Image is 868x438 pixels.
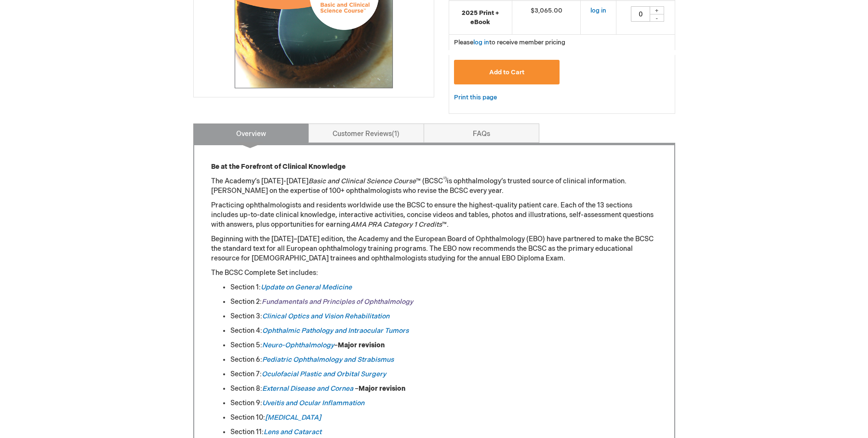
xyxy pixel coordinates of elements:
li: Section 10: [230,413,657,423]
li: Section 3: [230,312,657,321]
span: Add to Cart [489,68,524,76]
a: FAQs [424,123,539,143]
p: The BCSC Complete Set includes: [211,268,657,278]
a: Update on General Medicine [261,283,352,291]
li: Section 4: [230,326,657,336]
strong: Major revision [338,341,385,349]
em: AMA PRA Category 1 Credits [350,220,442,229]
div: - [650,14,664,22]
a: Neuro-Ophthalmology [262,341,334,349]
li: Section 2: [230,297,657,307]
li: Section 1: [230,283,657,292]
td: $3,065.00 [512,1,581,35]
span: Please to receive member pricing [454,39,565,46]
li: Section 9: [230,398,657,408]
a: Lens and Cataract [264,428,321,436]
p: The Academy’s [DATE]-[DATE] ™ (BCSC is ophthalmology’s trusted source of clinical information. [P... [211,177,657,196]
a: Fundamentals and Principles of Ophthalmology [262,298,413,306]
div: + [650,6,664,14]
input: Qty [631,6,650,22]
button: Add to Cart [454,60,560,84]
a: Print this page [454,92,497,104]
li: Section 6: [230,355,657,365]
strong: Be at the Forefront of Clinical Knowledge [211,163,346,171]
span: 1 [392,130,400,138]
a: [MEDICAL_DATA] [265,413,321,422]
a: External Disease and Cornea [262,384,353,393]
p: Practicing ophthalmologists and residents worldwide use the BCSC to ensure the highest-quality pa... [211,201,657,230]
a: Overview [193,123,309,143]
a: Oculofacial Plastic and Orbital Surgery [262,370,386,378]
em: Basic and Clinical Science Course [308,177,416,185]
li: Section 8: – [230,384,657,394]
p: Beginning with the [DATE]–[DATE] edition, the Academy and the European Board of Ophthalmology (EB... [211,234,657,263]
li: Section 7: [230,370,657,379]
a: log in [473,39,489,46]
li: Section 5: – [230,341,657,350]
a: Customer Reviews1 [308,123,424,143]
a: Uveitis and Ocular Inflammation [262,399,364,407]
a: Clinical Optics and Vision Rehabilitation [262,312,389,320]
a: log in [590,7,606,14]
a: Ophthalmic Pathology and Intraocular Tumors [262,327,409,335]
strong: 2025 Print + eBook [454,9,507,27]
a: Pediatric Ophthalmology and Strabismus [262,356,394,364]
li: Section 11: [230,427,657,437]
sup: ®) [443,177,447,182]
strong: Major revision [359,384,405,393]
